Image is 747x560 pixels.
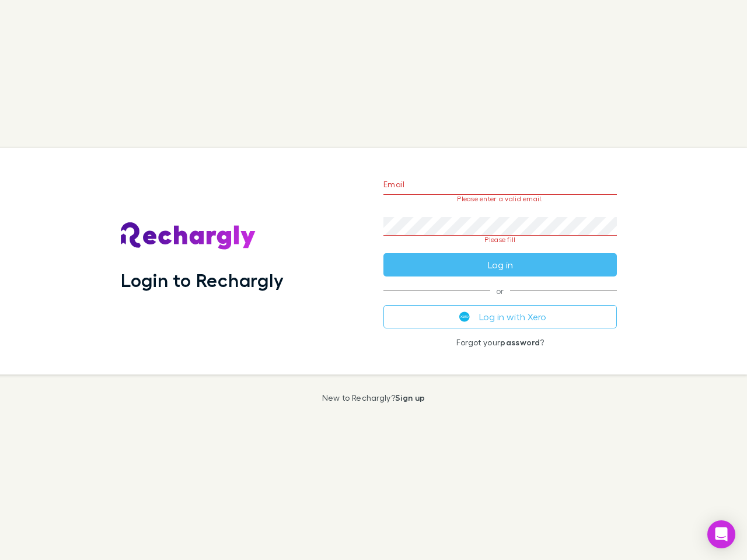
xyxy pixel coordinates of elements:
div: Open Intercom Messenger [707,520,735,548]
p: Please enter a valid email. [383,195,617,203]
p: New to Rechargly? [322,393,425,402]
a: password [500,337,540,347]
span: or [383,290,617,291]
button: Log in [383,253,617,276]
p: Please fill [383,236,617,244]
h1: Login to Rechargly [121,269,284,291]
button: Log in with Xero [383,305,617,328]
a: Sign up [395,393,425,402]
img: Xero's logo [459,311,470,322]
img: Rechargly's Logo [121,222,256,250]
p: Forgot your ? [383,338,617,347]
